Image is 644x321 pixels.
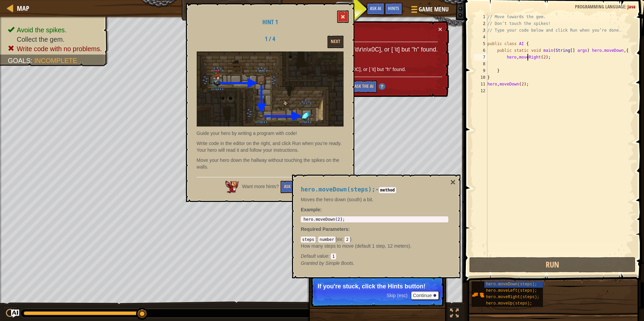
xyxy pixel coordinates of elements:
span: Ask AI [370,5,381,11]
span: hero.moveRight(steps); [486,295,539,299]
h3: Fix Your Code [280,33,438,42]
img: portrait.png [472,288,484,301]
button: Next [327,36,344,48]
img: AI [225,181,239,193]
div: ( ) [301,236,448,259]
span: ex [337,237,342,242]
div: 7 [474,54,487,61]
p: Expected ";", "throws", "{", [ \t\r\n\x0C], or [ \t] but "h" found. [280,66,438,73]
span: Want more hints? [242,184,279,189]
span: : [316,237,318,242]
li: Collect the gem. [8,35,102,44]
div: 8 [474,61,487,67]
span: Game Menu [419,5,449,14]
span: : [342,237,345,242]
button: × [438,26,442,33]
div: 1 [474,13,487,20]
h2: 1 / 4 [249,36,291,42]
span: Write code with no problems. [17,45,102,52]
div: 6 [474,47,487,54]
a: Map [13,4,29,13]
span: Hints [388,5,399,11]
span: : [625,3,627,10]
span: : [328,253,331,259]
span: Java [627,3,636,10]
span: : [31,57,34,64]
code: 2 [345,237,350,243]
code: method [379,187,396,193]
button: Continue [411,291,439,300]
span: Programming language [575,3,625,10]
button: Ask AI [11,310,19,318]
span: Hint 1 [262,18,278,26]
em: Simple Boots. [301,260,355,266]
div: 12 [474,87,487,94]
button: Run [469,257,636,273]
code: number [318,237,335,243]
button: Toggle fullscreen [448,307,461,321]
span: Goals [8,57,31,64]
p: Expected ";", "throws", "{", [ \t\r\n\x0C], or [ \t] but "h" found. [280,45,438,54]
span: Map [17,4,29,13]
div: 3 [474,27,487,34]
img: Dungeons of kithgard [197,51,344,127]
li: Write code with no problems. [8,44,102,53]
span: Incomplete [34,57,77,64]
span: hero.moveUp(steps); [486,301,532,306]
button: Ask the AI [351,80,377,93]
button: Ask the AI [281,181,307,193]
div: 2 [474,20,487,27]
span: hero.moveDown(steps); [301,186,375,193]
button: Game Menu [406,3,453,19]
span: hero.moveLeft(steps); [486,288,537,293]
code: steps [301,237,316,243]
strong: : [301,207,322,212]
button: × [450,178,456,187]
p: How many steps to move (default 1 step, 12 meters). [301,243,448,249]
div: 5 [474,40,487,47]
div: 11 [474,81,487,87]
p: Move your hero down the hallway without touching the spikes on the walls. [197,157,344,170]
span: Example [301,207,320,212]
p: If you're stuck, click the Hints button! [318,283,437,290]
code: 1 [331,253,336,259]
h4: - [301,186,448,193]
span: Skip (esc) [387,293,408,298]
div: 10 [474,74,487,81]
button: Ask AI [366,3,385,15]
div: 4 [474,34,487,40]
p: Guide your hero by writing a program with code! [197,130,344,137]
span: Granted by [301,260,325,266]
span: hero.moveDown(steps); [486,282,537,287]
span: Default value [301,253,328,259]
button: Ctrl + P: Play [3,307,17,321]
p: Write code in the editor on the right, and click Run when you’re ready. Your hero will read it an... [197,140,344,153]
li: Avoid the spikes. [8,25,102,35]
span: : [348,226,350,232]
img: Hint [379,83,385,90]
span: Required Parameters [301,226,348,232]
span: Avoid the spikes. [17,26,67,34]
div: 9 [474,67,487,74]
span: Collect the gem. [17,36,65,43]
p: Moves the hero down (south) a bit. [301,196,448,203]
